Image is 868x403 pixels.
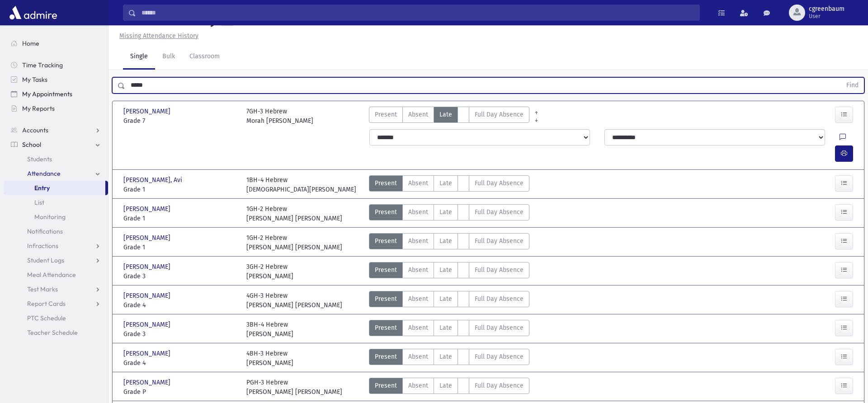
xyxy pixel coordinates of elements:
[408,178,428,188] span: Absent
[119,32,198,40] u: Missing Attendance History
[4,137,108,152] a: School
[4,72,108,87] a: My Tasks
[123,329,237,339] span: Grade 3
[123,204,172,214] span: [PERSON_NAME]
[375,236,397,246] span: Present
[375,265,397,275] span: Present
[27,314,66,322] span: PTC Schedule
[375,381,397,390] span: Present
[246,320,293,339] div: 3BH-4 Hebrew [PERSON_NAME]
[439,236,452,246] span: Late
[4,195,108,210] a: List
[246,349,293,368] div: 4BH-3 Hebrew [PERSON_NAME]
[809,13,844,20] span: User
[246,233,342,252] div: 1GH-2 Hebrew [PERSON_NAME] [PERSON_NAME]
[475,236,524,246] span: Full Day Absence
[375,352,397,361] span: Present
[369,107,529,126] div: AttTypes
[27,256,64,264] span: Student Logs
[4,58,108,72] a: Time Tracking
[439,110,452,119] span: Late
[123,300,237,310] span: Grade 4
[369,262,529,281] div: AttTypes
[408,207,428,217] span: Absent
[475,352,524,361] span: Full Day Absence
[123,358,237,368] span: Grade 4
[246,291,342,310] div: 4GH-3 Hebrew [PERSON_NAME] [PERSON_NAME]
[4,181,105,195] a: Entry
[22,61,63,69] span: Time Tracking
[475,381,524,390] span: Full Day Absence
[246,262,293,281] div: 3GH-2 Hebrew [PERSON_NAME]
[439,207,452,217] span: Late
[4,325,108,340] a: Teacher Schedule
[4,87,108,101] a: My Appointments
[4,123,108,137] a: Accounts
[123,185,237,194] span: Grade 1
[123,243,237,252] span: Grade 1
[123,233,172,243] span: [PERSON_NAME]
[4,239,108,253] a: Infractions
[34,198,44,206] span: List
[408,236,428,246] span: Absent
[4,296,108,311] a: Report Cards
[22,90,72,98] span: My Appointments
[123,291,172,300] span: [PERSON_NAME]
[123,387,237,397] span: Grade P
[439,265,452,275] span: Late
[34,213,66,221] span: Monitoring
[369,175,529,194] div: AttTypes
[439,323,452,333] span: Late
[4,210,108,224] a: Monitoring
[123,107,172,116] span: [PERSON_NAME]
[408,265,428,275] span: Absent
[375,207,397,217] span: Present
[4,152,108,166] a: Students
[4,36,108,51] a: Home
[123,320,172,329] span: [PERSON_NAME]
[4,166,108,181] a: Attendance
[408,110,428,119] span: Absent
[369,291,529,310] div: AttTypes
[369,320,529,339] div: AttTypes
[123,349,172,358] span: [PERSON_NAME]
[246,107,313,126] div: 7GH-3 Hebrew Morah [PERSON_NAME]
[375,178,397,188] span: Present
[27,271,76,279] span: Meal Attendance
[123,272,237,281] span: Grade 3
[27,300,66,308] span: Report Cards
[22,141,41,149] span: School
[375,323,397,333] span: Present
[22,104,55,112] span: My Reports
[136,5,699,21] input: Search
[22,75,47,84] span: My Tasks
[123,116,237,126] span: Grade 7
[4,101,108,116] a: My Reports
[246,378,342,397] div: PGH-3 Hebrew [PERSON_NAME] [PERSON_NAME]
[116,32,198,40] a: Missing Attendance History
[375,110,397,119] span: Present
[369,233,529,252] div: AttTypes
[22,126,48,134] span: Accounts
[408,381,428,390] span: Absent
[4,311,108,325] a: PTC Schedule
[375,294,397,304] span: Present
[4,253,108,267] a: Student Logs
[4,224,108,239] a: Notifications
[123,44,155,70] a: Single
[4,267,108,282] a: Meal Attendance
[475,265,524,275] span: Full Day Absence
[439,381,452,390] span: Late
[475,294,524,304] span: Full Day Absence
[369,378,529,397] div: AttTypes
[809,5,844,13] span: cgreenbaum
[27,169,61,178] span: Attendance
[27,328,78,337] span: Teacher Schedule
[123,175,184,185] span: [PERSON_NAME], Avi
[439,294,452,304] span: Late
[408,323,428,333] span: Absent
[475,207,524,217] span: Full Day Absence
[246,204,342,223] div: 1GH-2 Hebrew [PERSON_NAME] [PERSON_NAME]
[475,323,524,333] span: Full Day Absence
[408,352,428,361] span: Absent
